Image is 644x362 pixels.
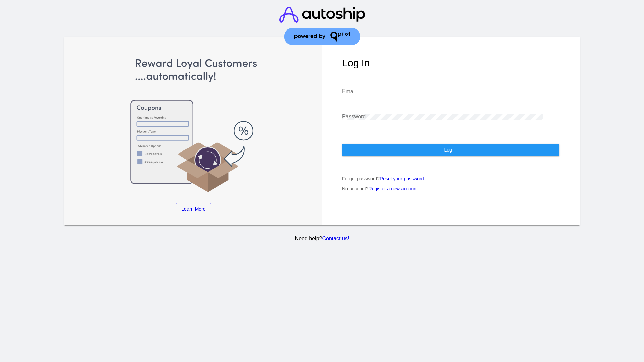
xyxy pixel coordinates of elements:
[342,186,559,191] p: No account?
[63,236,581,242] p: Need help?
[342,176,559,181] p: Forgot password?
[85,57,302,193] img: Apply Coupons Automatically to Scheduled Orders with QPilot
[444,147,457,153] span: Log In
[369,186,418,191] a: Register a new account
[342,144,559,156] button: Log In
[176,203,211,215] a: Learn More
[181,206,206,212] span: Learn More
[322,236,349,241] a: Contact us!
[380,176,424,181] a: Reset your password
[342,57,559,69] h1: Log In
[342,88,543,95] input: Email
